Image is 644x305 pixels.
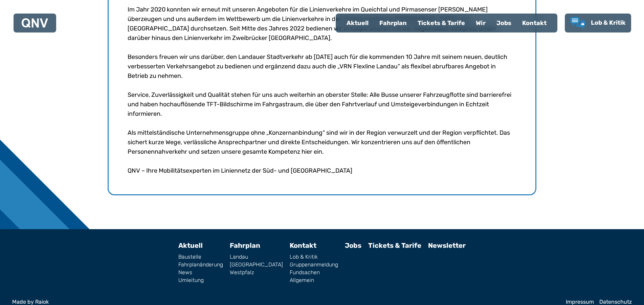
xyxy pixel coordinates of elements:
img: QNV Logo [22,18,48,28]
a: Umleitung [178,278,223,283]
a: Gruppenanmeldung [290,262,338,267]
a: Impressum [566,299,594,305]
p: QNV – Ihre Mobilitätsexperten im Liniennetz der Süd- und [GEOGRAPHIC_DATA] [128,166,516,175]
a: Lob & Kritik [570,17,626,29]
a: Newsletter [428,241,466,249]
a: Kontakt [517,14,552,32]
a: Fahrplan [374,14,412,32]
a: Kontakt [290,241,316,249]
p: Service, Zuverlässigkeit und Qualität stehen für uns auch weiterhin an oberster Stelle: Alle Buss... [128,90,516,118]
a: Made by Raiok [12,299,560,305]
a: Jobs [491,14,517,32]
a: Fahrplanänderung [178,262,223,267]
a: QNV Logo [22,16,48,30]
a: Tickets & Tarife [368,241,421,249]
a: Datenschutz [599,299,632,305]
a: Allgemein [290,278,338,283]
a: Tickets & Tarife [412,14,470,32]
a: Baustelle [178,254,223,260]
span: Lob & Kritik [591,19,626,26]
p: Als mittelständische Unternehmensgruppe ohne „Konzernanbindung“ sind wir in der Region verwurzelt... [128,128,516,156]
a: [GEOGRAPHIC_DATA] [230,262,283,267]
p: Im Jahr 2020 konnten wir erneut mit unseren Angeboten für die Linienverkehre im Queichtal und Pir... [128,5,516,43]
a: Landau [230,254,283,260]
a: Wir [470,14,491,32]
p: Besonders freuen wir uns darüber, den Landauer Stadtverkehr ab [DATE] auch für die kommenden 10 J... [128,52,516,81]
a: Aktuell [178,241,203,249]
a: Aktuell [341,14,374,32]
a: Fundsachen [290,270,338,275]
a: Jobs [345,241,361,249]
a: Lob & Kritik [290,254,338,260]
a: Westpfalz [230,270,283,275]
a: Fahrplan [230,241,260,249]
a: News [178,270,223,275]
